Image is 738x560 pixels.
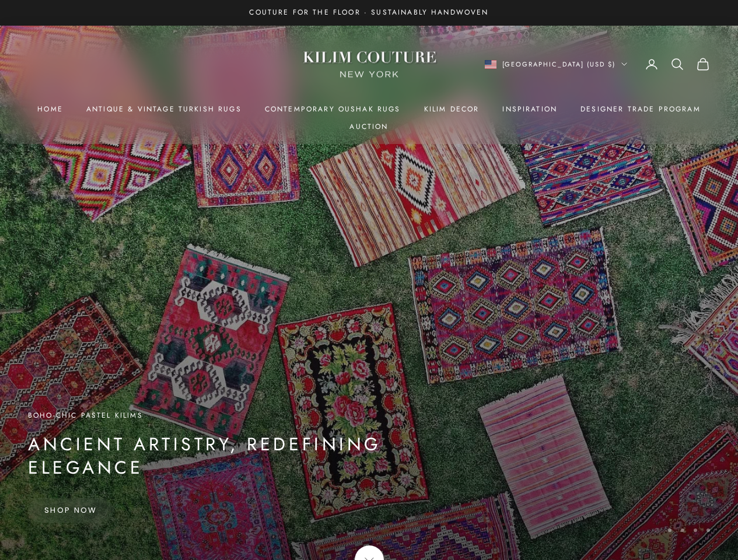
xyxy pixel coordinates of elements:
a: Designer Trade Program [580,103,701,115]
p: Boho-Chic Pastel Kilims [28,409,483,421]
a: Home [37,103,63,115]
img: United States [485,60,496,69]
a: Antique & Vintage Turkish Rugs [86,103,242,115]
summary: Kilim Decor [424,103,480,115]
a: Auction [349,121,388,132]
nav: Secondary navigation [485,57,711,71]
a: Contemporary Oushak Rugs [265,103,401,115]
span: [GEOGRAPHIC_DATA] (USD $) [502,59,616,69]
button: Change country or currency [485,59,628,69]
p: Couture for the Floor · Sustainably Handwoven [249,7,488,19]
a: Shop Now [28,498,114,523]
nav: Primary navigation [28,103,710,133]
p: Ancient Artistry, Redefining Elegance [28,433,483,480]
a: Inspiration [502,103,557,115]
